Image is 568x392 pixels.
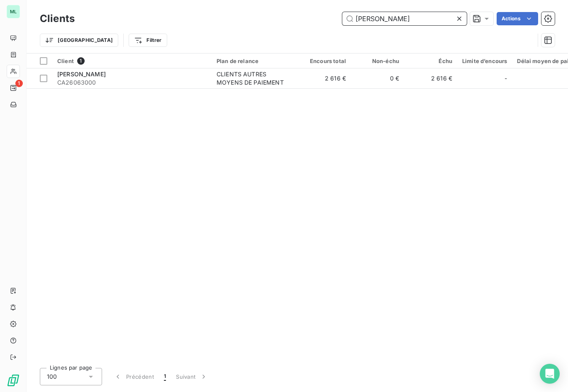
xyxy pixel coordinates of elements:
[462,58,507,64] div: Limite d’encours
[217,58,293,64] div: Plan de relance
[356,58,399,64] div: Non-échu
[497,12,538,25] button: Actions
[404,68,457,88] td: 2 616 €
[409,58,452,64] div: Échu
[7,5,20,18] div: ML
[217,70,293,87] div: CLIENTS AUTRES MOYENS DE PAIEMENT
[57,71,106,78] span: [PERSON_NAME]
[57,78,207,87] span: CA26063000
[171,368,213,385] button: Suivant
[7,374,20,387] img: Logo LeanPay
[40,11,75,26] h3: Clients
[40,34,118,47] button: [GEOGRAPHIC_DATA]
[342,12,467,25] input: Rechercher
[109,368,159,385] button: Précédent
[298,68,351,88] td: 2 616 €
[540,364,560,384] div: Open Intercom Messenger
[77,57,85,65] span: 1
[15,80,23,87] span: 1
[47,373,57,381] span: 100
[159,368,171,385] button: 1
[57,58,74,64] span: Client
[351,68,404,88] td: 0 €
[505,74,507,83] span: -
[129,34,167,47] button: Filtrer
[164,373,166,381] span: 1
[303,58,346,64] div: Encours total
